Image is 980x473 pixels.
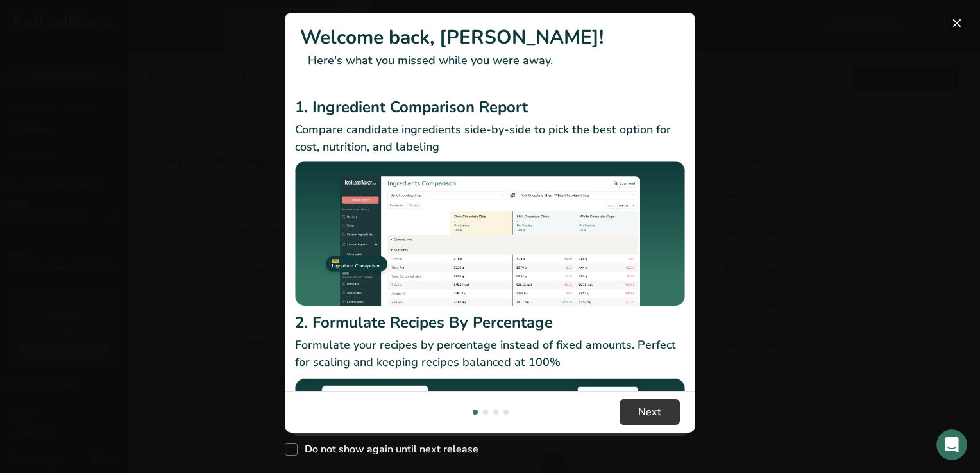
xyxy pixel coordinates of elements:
iframe: Intercom live chat [936,429,967,460]
p: Compare candidate ingredients side-by-side to pick the best option for cost, nutrition, and labeling [295,121,685,156]
img: Ingredient Comparison Report [295,161,685,306]
h1: Welcome back, [PERSON_NAME]! [300,23,680,52]
h2: 2. Formulate Recipes By Percentage [295,311,685,334]
button: Next [620,399,680,425]
h2: 1. Ingredient Comparison Report [295,95,685,119]
p: Formulate your recipes by percentage instead of fixed amounts. Perfect for scaling and keeping re... [295,336,685,371]
p: Here's what you missed while you were away. [300,52,680,69]
span: Next [638,404,661,420]
span: Do not show again until next release [298,443,478,456]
